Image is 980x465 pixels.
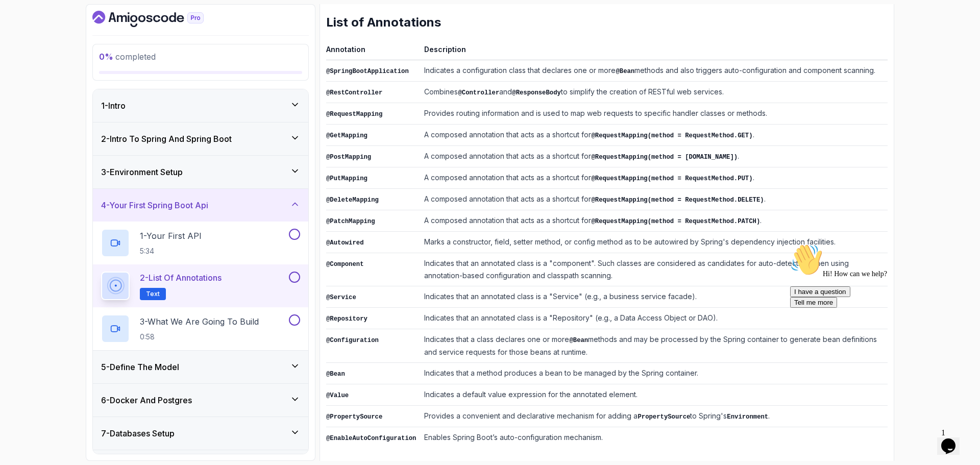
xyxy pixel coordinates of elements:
span: Hi! How can we help? [4,31,101,38]
button: I have a question [4,47,64,58]
h3: 1 - Intro [101,100,126,112]
code: Environment [727,413,768,421]
code: @DeleteMapping [326,197,379,204]
button: 2-Intro To Spring And Spring Boot [93,123,308,155]
td: Indicates a default value expression for the annotated element. [420,384,888,406]
code: @RestController [326,89,382,96]
iframe: chat widget [786,239,970,419]
button: Tell me more [4,58,51,68]
code: @PutMapping [326,175,367,182]
h3: 3 - Environment Setup [101,166,183,178]
button: 1-Your First API5:34 [101,229,300,257]
code: @RequestMapping(method = RequestMethod.DELETE) [591,197,764,204]
code: @RequestMapping(method = [DOMAIN_NAME]) [591,154,738,161]
h3: 6 - Docker And Postgres [101,394,192,406]
button: 5-Define The Model [93,351,308,383]
code: @PostMapping [326,154,371,161]
p: 0:58 [140,332,259,342]
h3: 4 - Your First Spring Boot Api [101,199,208,211]
td: Marks a constructor, field, setter method, or config method as to be autowired by Spring's depend... [420,232,888,253]
span: Text [146,290,160,298]
p: 2 - List of Annotations [140,272,222,284]
td: A composed annotation that acts as a shortcut for . [420,146,888,167]
code: @Autowired [326,239,364,247]
code: @ResponseBody [512,89,561,96]
h3: 7 - Databases Setup [101,427,175,439]
span: 0 % [99,52,113,62]
div: 👋Hi! How can we help?I have a questionTell me more [4,4,188,68]
h3: 5 - Define The Model [101,361,179,373]
code: PropertySource [638,413,690,421]
td: Indicates a configuration class that declares one or more methods and also triggers auto-configur... [420,60,888,82]
p: 1 - Your First API [140,230,202,242]
th: Annotation [326,43,420,60]
td: Indicates that an annotated class is a "Repository" (e.g., a Data Access Object or DAO). [420,308,888,329]
code: @PropertySource [326,413,382,421]
code: @Configuration [326,337,379,344]
code: @SpringBootApplication [326,68,409,75]
code: @Service [326,294,356,301]
code: @RequestMapping(method = RequestMethod.PUT) [591,175,752,182]
td: A composed annotation that acts as a shortcut for . [420,210,888,232]
button: 2-List of AnnotationsText [101,272,300,300]
code: @GetMapping [326,132,367,139]
code: @EnableAutoConfiguration [326,435,416,442]
code: @RequestMapping(method = RequestMethod.PATCH) [591,218,760,225]
h3: 2 - Intro To Spring And Spring Boot [101,133,232,145]
button: 7-Databases Setup [93,417,308,450]
th: Description [420,43,888,60]
code: @RequestMapping [326,111,382,118]
button: 3-What We Are Going To Build0:58 [101,314,300,343]
button: 1-Intro [93,89,308,122]
td: Indicates that an annotated class is a "component". Such classes are considered as candidates for... [420,253,888,286]
code: @Bean [326,371,345,378]
h2: List of Annotations [326,14,888,31]
code: @Bean [569,337,588,344]
td: A composed annotation that acts as a shortcut for . [420,125,888,146]
td: Indicates that a class declares one or more methods and may be processed by the Spring container ... [420,329,888,363]
code: @Value [326,392,349,399]
p: 3 - What We Are Going To Build [140,315,259,328]
code: @RequestMapping(method = RequestMethod.GET) [591,132,752,139]
code: @Repository [326,315,367,323]
img: :wave: [4,4,37,37]
span: completed [99,52,156,62]
button: 3-Environment Setup [93,156,308,188]
button: 6-Docker And Postgres [93,384,308,417]
td: Combines and to simplify the creation of RESTful web services. [420,82,888,103]
code: @Bean [616,68,634,75]
td: A composed annotation that acts as a shortcut for . [420,167,888,189]
code: @Component [326,261,364,268]
code: @PatchMapping [326,218,375,225]
td: Provides a convenient and declarative mechanism for adding a to Spring's . [420,406,888,427]
iframe: chat widget [937,424,970,455]
button: 4-Your First Spring Boot Api [93,189,308,222]
td: Indicates that an annotated class is a "Service" (e.g., a business service facade). [420,286,888,308]
p: 5:34 [140,246,202,256]
code: @Controller [458,89,499,96]
td: Indicates that a method produces a bean to be managed by the Spring container. [420,363,888,384]
td: A composed annotation that acts as a shortcut for . [420,189,888,210]
td: Provides routing information and is used to map web requests to specific handler classes or methods. [420,103,888,125]
td: Enables Spring Boot’s auto-configuration mechanism. [420,427,888,449]
a: Dashboard [92,11,227,27]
